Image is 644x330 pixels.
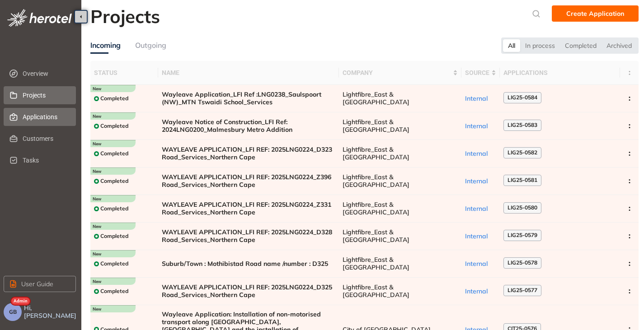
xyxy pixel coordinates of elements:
[162,260,335,268] span: Suburb/Town : Mothibistad Road name /number : D325
[100,205,128,212] span: Completed
[508,94,537,101] span: LIG25-0584
[90,40,121,51] div: Incoming
[508,232,537,238] span: LIG25-0579
[343,68,451,78] span: Company
[23,86,69,104] span: Projects
[602,39,637,52] div: Archived
[100,260,128,267] span: Completed
[135,40,166,51] div: Outgoing
[100,123,128,129] span: Completed
[503,39,520,52] div: All
[4,303,22,321] button: GB
[343,118,458,134] span: Lightfibre_East & [GEOGRAPHIC_DATA]
[560,39,602,52] div: Completed
[23,151,69,169] span: Tasks
[461,61,500,85] th: Source
[24,304,78,320] span: Hi, [PERSON_NAME]
[100,288,128,294] span: Completed
[4,276,76,292] button: User Guide
[566,9,624,19] span: Create Application
[343,146,458,161] span: Lightfibre_East & [GEOGRAPHIC_DATA]
[465,177,496,185] div: Internal
[9,309,17,315] span: GB
[339,61,461,85] th: Company
[100,233,128,239] span: Completed
[343,201,458,216] span: Lightfibre_East & [GEOGRAPHIC_DATA]
[158,61,339,85] th: Name
[465,260,496,268] div: Internal
[508,205,537,211] span: LIG25-0580
[520,39,560,52] div: In process
[90,5,160,27] h2: Projects
[508,122,537,128] span: LIG25-0583
[7,9,72,27] img: logo
[508,177,537,183] span: LIG25-0581
[343,228,458,244] span: Lightfibre_East & [GEOGRAPHIC_DATA]
[162,284,335,299] span: WAYLEAVE APPLICATION_LFI REF: 2025LNG0224_D325 Road_Services_Northern Cape
[100,150,128,157] span: Completed
[162,173,335,189] span: WAYLEAVE APPLICATION_LFI REF: 2025LNG0224_Z396 Road_Services_Northern Cape
[500,61,620,85] th: Applications
[508,149,537,156] span: LIG25-0582
[162,118,335,134] span: Wayleave Notice of Construction_LFI Ref: 2024LNG0200_Malmesbury Metro Addition
[465,95,496,102] div: Internal
[90,61,158,85] th: Status
[162,228,335,244] span: WAYLEAVE APPLICATION_LFI REF: 2025LNG0224_D328 Road_Services_Northern Cape
[552,5,639,22] button: Create Application
[465,232,496,240] div: Internal
[343,256,458,271] span: Lightfibre_East & [GEOGRAPHIC_DATA]
[343,91,458,106] span: Lightfibre_East & [GEOGRAPHIC_DATA]
[465,288,496,295] div: Internal
[343,173,458,189] span: Lightfibre_East & [GEOGRAPHIC_DATA]
[21,279,53,289] span: User Guide
[23,65,69,83] span: Overview
[162,201,335,216] span: WAYLEAVE APPLICATION_LFI REF: 2025LNG0224_Z331 Road_Services_Northern Cape
[465,205,496,213] div: Internal
[23,108,69,126] span: Applications
[162,91,335,106] span: Wayleave Application_LFI Ref :LNG0238_Saulspoort (NW)_MTN Tswaidi School_Services
[23,130,69,148] span: Customers
[100,95,128,102] span: Completed
[465,122,496,130] div: Internal
[465,150,496,158] div: Internal
[100,178,128,184] span: Completed
[465,68,489,78] span: Source
[343,284,458,299] span: Lightfibre_East & [GEOGRAPHIC_DATA]
[162,146,335,161] span: WAYLEAVE APPLICATION_LFI REF: 2025LNG0224_D323 Road_Services_Northern Cape
[508,260,537,266] span: LIG25-0578
[508,287,537,293] span: LIG25-0577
